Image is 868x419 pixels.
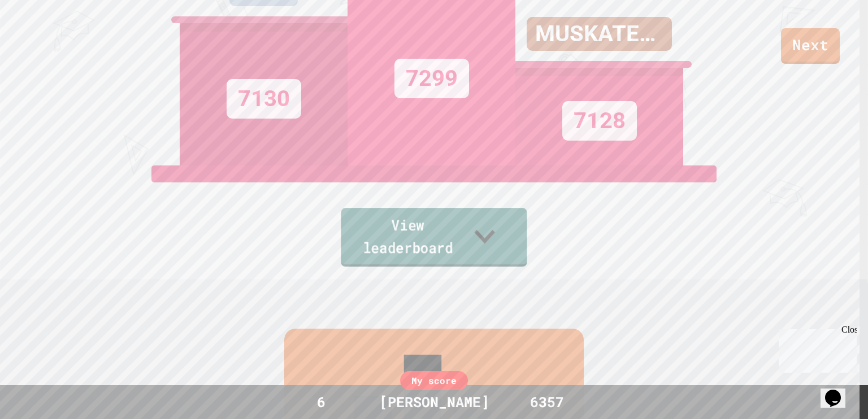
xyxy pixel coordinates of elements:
[227,79,301,119] div: 7130
[368,391,501,413] div: [PERSON_NAME]
[394,59,469,98] div: 7299
[279,391,363,413] div: 6
[774,325,857,373] iframe: chat widget
[400,371,468,390] div: My score
[527,17,672,51] div: MUSKATEER
[562,101,637,141] div: 7128
[781,28,840,64] a: Next
[5,5,78,72] div: Chat with us now!Close
[341,208,527,267] a: View leaderboard
[821,374,857,408] iframe: chat widget
[505,391,589,413] div: 6357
